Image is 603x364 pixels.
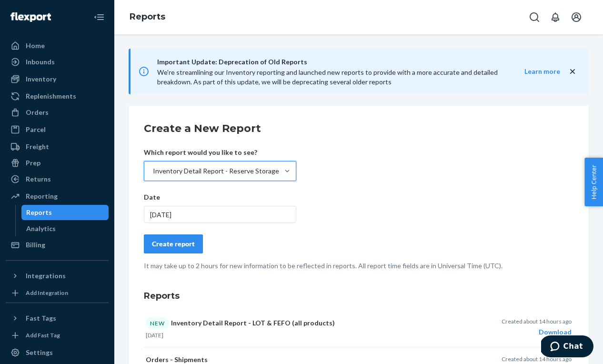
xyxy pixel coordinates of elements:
p: Date [144,192,296,202]
div: Parcel [26,125,46,134]
button: Open account menu [567,8,586,27]
button: Create report [144,234,203,253]
div: Download [502,327,572,337]
time: [DATE] [146,332,163,339]
p: Which report would you like to see? [144,148,296,157]
div: Billing [26,240,45,250]
a: Settings [6,345,109,360]
a: Freight [6,139,109,154]
a: Inbounds [6,54,109,70]
a: Returns [6,172,109,187]
div: Replenishments [26,91,76,101]
p: Inventory Detail Report - LOT & FEFO (all products) [146,317,427,329]
div: Prep [26,158,40,168]
img: Flexport logo [10,12,51,22]
div: Add Integration [26,289,68,297]
div: Create report [152,239,195,249]
a: Analytics [21,221,109,236]
h2: Create a New Report [144,121,573,136]
p: It may take up to 2 hours for new information to be reflected in reports. All report time fields ... [144,261,573,271]
a: Reports [21,205,109,220]
a: Reporting [6,189,109,204]
div: Analytics [26,224,56,233]
div: NEW [146,317,169,329]
div: Inventory Detail Report - Reserve Storage [153,166,279,176]
a: Add Integration [6,287,109,299]
div: Freight [26,142,49,152]
a: Home [6,38,109,53]
a: Replenishments [6,89,109,104]
button: Open Search Box [525,8,544,27]
ol: breadcrumbs [122,3,173,31]
a: Prep [6,155,109,171]
a: Billing [6,237,109,253]
button: Learn more [505,67,560,76]
div: Home [26,41,45,51]
span: We're streamlining our Inventory reporting and launched new reports to provide with a more accura... [157,68,498,86]
button: NEWInventory Detail Report - LOT & FEFO (all products)[DATE]Created about 14 hours agoDownload [144,310,573,347]
button: Fast Tags [6,311,109,326]
iframe: Opens a widget where you can chat to one of our agents [541,335,593,359]
h3: Reports [144,290,573,302]
div: Reports [26,208,52,217]
a: Orders [6,105,109,120]
a: Parcel [6,122,109,137]
div: [DATE] [144,206,296,223]
div: Reporting [26,192,58,201]
button: Integrations [6,268,109,283]
button: Close Navigation [90,8,109,27]
a: Reports [130,11,165,22]
a: Inventory [6,71,109,87]
button: Help Center [584,158,603,206]
a: Add Fast Tag [6,330,109,341]
div: Inbounds [26,57,55,67]
span: Important Update: Deprecation of Old Reports [157,56,505,68]
div: Add Fast Tag [26,331,60,339]
p: Created about 14 hours ago [502,317,572,325]
div: Integrations [26,271,66,281]
button: Open notifications [546,8,565,27]
p: Created about 14 hours ago [502,355,572,363]
div: Settings [26,348,53,357]
button: close [568,67,577,77]
div: Inventory [26,74,56,84]
div: Returns [26,174,51,184]
div: Orders [26,108,49,117]
div: Fast Tags [26,313,56,323]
